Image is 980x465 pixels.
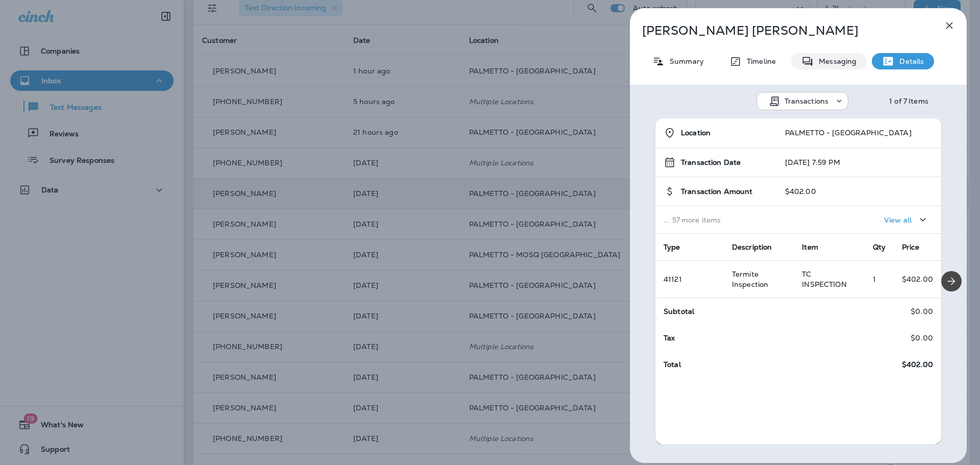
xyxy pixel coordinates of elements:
span: Transaction Amount [681,187,753,196]
span: Tax [664,333,675,342]
td: [DATE] 7:59 PM [777,148,941,177]
td: PALMETTO - [GEOGRAPHIC_DATA] [777,118,941,148]
span: Price [902,242,919,252]
p: Details [894,57,924,65]
span: Description [732,242,772,252]
span: $402.00 [902,360,933,369]
span: Item [802,242,818,252]
span: 41121 [664,275,682,284]
span: Location [681,129,710,137]
p: Messaging [814,57,856,65]
p: Timeline [742,57,776,65]
p: Summary [665,57,704,65]
button: Next [941,271,962,291]
span: TC INSPECTION [802,270,846,289]
p: Transactions [785,97,829,105]
span: Qty [873,242,886,252]
p: $0.00 [911,307,933,315]
button: View all [880,210,933,229]
p: View all [884,216,912,224]
span: 1 [873,275,876,284]
td: $402.00 [777,177,941,206]
div: 1 of 7 Items [889,97,928,105]
span: Total [664,360,681,369]
span: Type [664,242,680,252]
span: Subtotal [664,307,694,316]
p: $0.00 [911,334,933,342]
span: Transaction Date [681,158,741,167]
p: [PERSON_NAME] [PERSON_NAME] [642,23,921,38]
p: $402.00 [902,275,933,283]
span: Termite Inspection [732,270,768,289]
p: ... 57 more items [664,216,769,224]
